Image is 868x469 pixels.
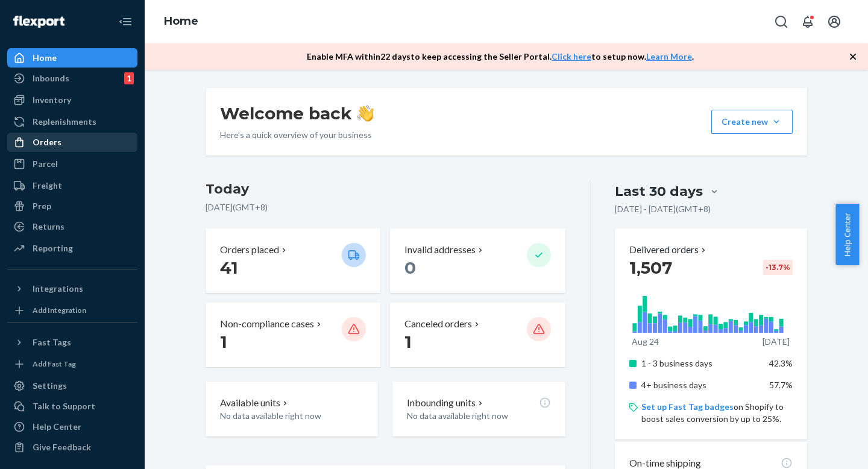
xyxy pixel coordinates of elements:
p: Here’s a quick overview of your business [220,129,374,141]
button: Create new [711,110,793,134]
a: Prep [7,197,137,216]
span: 42.3% [769,358,793,368]
p: Non-compliance cases [220,317,314,331]
button: Available unitsNo data available right now [206,382,378,436]
button: Open notifications [796,10,820,34]
div: Orders [33,136,61,148]
a: Parcel [7,154,137,174]
p: No data available right now [220,410,363,422]
p: 1 - 3 business days [641,357,760,370]
p: Inbounding units [407,396,476,410]
div: Last 30 days [615,182,703,201]
a: Settings [7,376,137,395]
p: No data available right now [407,410,550,422]
img: Flexport logo [13,16,64,28]
button: Close Navigation [113,10,137,34]
div: Give Feedback [33,441,91,453]
div: Talk to Support [33,400,95,412]
a: Returns [7,217,137,236]
span: 1,507 [629,257,672,278]
a: Home [7,48,137,68]
a: Learn More [646,51,692,61]
button: Help Center [835,204,859,265]
a: Inbounds1 [7,69,137,88]
div: Prep [33,200,51,212]
button: Open Search Box [769,10,793,34]
a: Replenishments [7,112,137,131]
button: Delivered orders [629,243,708,257]
div: Replenishments [33,116,96,128]
span: 41 [220,257,238,278]
h1: Welcome back [220,102,374,124]
button: Inbounding unitsNo data available right now [392,382,565,436]
p: Aug 24 [632,336,659,348]
div: Add Fast Tag [33,359,76,369]
div: Freight [33,180,62,192]
a: Inventory [7,90,137,110]
button: Give Feedback [7,438,137,457]
a: Orders [7,133,137,152]
a: Click here [552,51,591,61]
a: Add Integration [7,303,137,318]
div: -13.7 % [763,260,793,275]
p: [DATE] - [DATE] ( GMT+8 ) [615,203,711,215]
button: Canceled orders 1 [390,303,565,367]
a: Talk to Support [7,397,137,416]
div: Inventory [33,94,71,106]
p: 4+ business days [641,379,760,391]
div: Reporting [33,242,73,254]
div: Home [33,52,57,64]
div: Parcel [33,158,58,170]
span: 1 [404,332,412,352]
span: 57.7% [769,380,793,390]
a: Set up Fast Tag badges [641,401,734,412]
div: Integrations [33,283,83,295]
a: Home [164,14,198,28]
div: Inbounds [33,72,69,84]
button: Integrations [7,279,137,298]
div: Fast Tags [33,336,71,348]
button: Non-compliance cases 1 [206,303,380,367]
p: [DATE] [763,336,790,348]
p: Enable MFA within 22 days to keep accessing the Seller Portal. to setup now. . [307,51,694,63]
p: [DATE] ( GMT+8 ) [206,201,565,213]
img: hand-wave emoji [357,105,374,122]
h3: Today [206,180,565,199]
p: on Shopify to boost sales conversion by up to 25%. [641,401,793,425]
p: Invalid addresses [404,243,476,257]
p: Canceled orders [404,317,472,331]
button: Open account menu [822,10,846,34]
div: Help Center [33,421,81,433]
a: Add Fast Tag [7,357,137,371]
div: Settings [33,380,67,392]
button: Orders placed 41 [206,228,380,293]
div: 1 [124,72,134,84]
p: Available units [220,396,280,410]
span: 1 [220,332,227,352]
a: Freight [7,176,137,195]
p: Orders placed [220,243,279,257]
ol: breadcrumbs [154,4,208,39]
div: Add Integration [33,305,86,315]
a: Help Center [7,417,137,436]
a: Reporting [7,239,137,258]
button: Invalid addresses 0 [390,228,565,293]
span: 0 [404,257,416,278]
div: Returns [33,221,64,233]
button: Fast Tags [7,333,137,352]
